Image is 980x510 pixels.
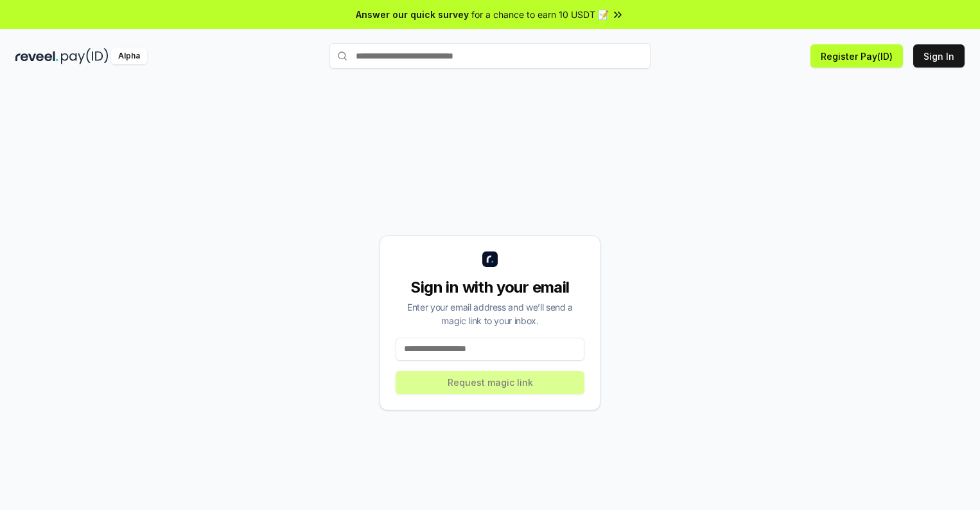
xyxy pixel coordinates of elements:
button: Register Pay(ID) [810,44,903,68]
span: Answer our quick survey [356,8,469,21]
img: reveel_dark [15,48,58,64]
img: logo_small [482,251,498,267]
div: Sign in with your email [396,277,584,298]
img: pay_id [61,48,109,64]
div: Enter your email address and we’ll send a magic link to your inbox. [396,300,584,327]
button: Sign In [913,44,965,68]
div: Alpha [111,48,147,64]
span: for a chance to earn 10 USDT 📝 [471,8,609,21]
